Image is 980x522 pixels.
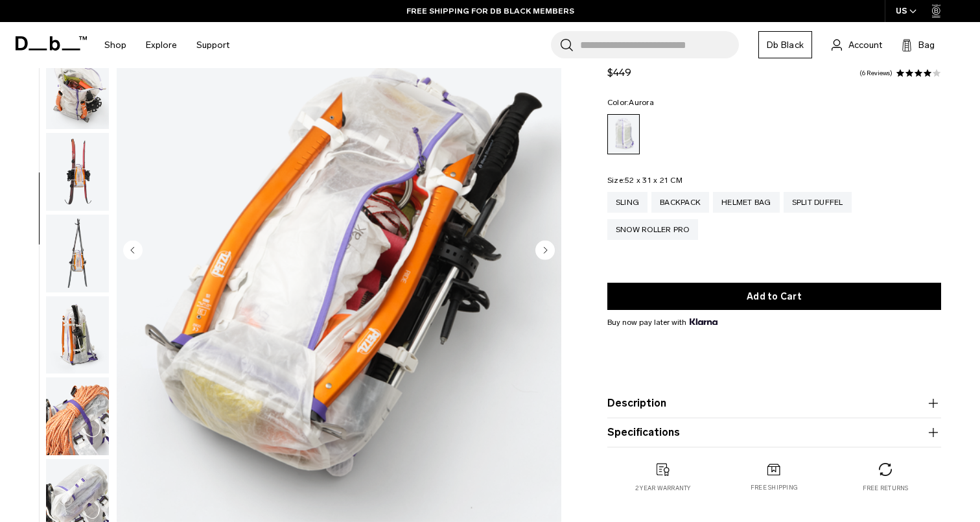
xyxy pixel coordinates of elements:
a: Backpack [651,192,709,213]
a: Aurora [607,114,640,154]
p: Free shipping [751,483,798,492]
nav: Main Navigation [95,22,239,68]
button: Bag [902,37,935,53]
img: Weigh_Lighter_Backpack_25L_11.png [46,377,109,455]
a: 6 reviews [859,70,892,77]
img: {"height" => 20, "alt" => "Klarna"} [690,318,717,325]
span: Buy now pay later with [607,316,717,328]
span: 52 x 31 x 21 CM [625,176,682,185]
img: Weigh_Lighter_Backpack_25L_9.png [46,215,109,292]
button: Weigh_Lighter_Backpack_25L_9.png [45,214,110,293]
button: Weigh_Lighter_Backpack_25L_11.png [45,377,110,456]
img: Weigh_Lighter_Backpack_25L_8.png [46,133,109,211]
img: Weigh_Lighter_Backpack_25L_10.png [46,296,109,374]
a: Shop [104,22,126,68]
a: Support [196,22,229,68]
span: Bag [918,38,935,52]
img: Weigh_Lighter_Backpack_25L_7.png [46,51,109,129]
a: Sling [607,192,647,213]
legend: Size: [607,176,682,184]
button: Description [607,396,941,411]
span: $449 [607,66,631,78]
a: Split Duffel [784,192,852,213]
button: Weigh_Lighter_Backpack_25L_7.png [45,51,110,130]
a: FREE SHIPPING FOR DB BLACK MEMBERS [406,5,574,17]
p: 2 year warranty [635,484,691,493]
button: Specifications [607,425,941,440]
span: Account [848,38,882,52]
button: Add to Cart [607,283,941,310]
legend: Color: [607,99,654,106]
p: Free returns [863,484,909,493]
button: Weigh_Lighter_Backpack_25L_10.png [45,296,110,375]
a: Helmet Bag [713,192,780,213]
button: Weigh_Lighter_Backpack_25L_8.png [45,132,110,211]
button: Next slide [535,240,555,262]
a: Account [832,37,882,53]
a: Snow Roller Pro [607,219,698,240]
button: Previous slide [123,240,143,262]
span: Aurora [629,98,654,107]
a: Explore [146,22,177,68]
a: Db Black [758,31,812,58]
